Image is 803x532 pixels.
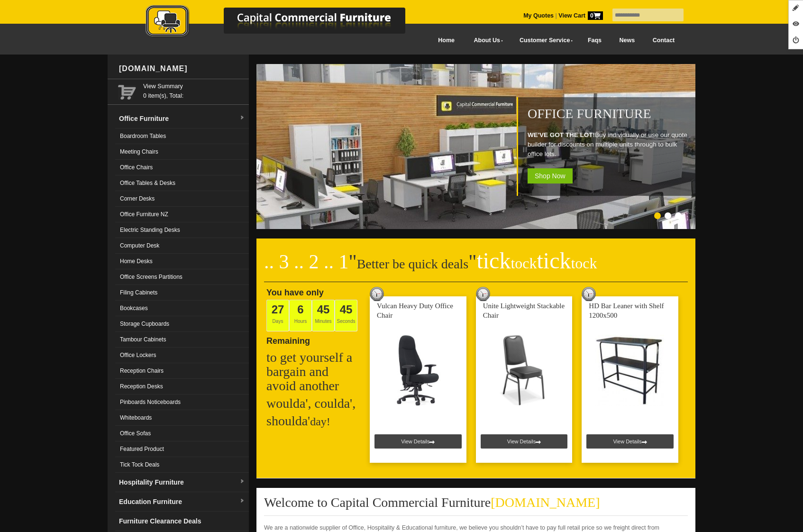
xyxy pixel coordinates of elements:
[528,130,691,159] p: Buy individually or use our quote builder for discounts on multiple units through to bulk office ...
[528,131,595,138] strong: WE'VE GOT THE LOT!
[557,12,603,19] a: View Cart0
[115,269,249,285] a: Office Screens Partitions
[239,115,245,121] img: dropdown
[558,12,603,19] strong: View Cart
[266,396,361,411] h2: woulda', coulda',
[115,410,249,426] a: Whiteboards
[297,303,303,316] span: 6
[115,128,249,144] a: Boardroom Tables
[115,492,249,512] a: Education Furnituredropdown
[349,251,357,273] span: "
[256,224,697,230] a: Office Furniture WE'VE GOT THE LOT!Buy individually or use our quote builder for discounts on mul...
[523,12,554,19] a: My Quotes
[256,64,697,229] img: Office Furniture
[115,301,249,316] a: Bookcases
[476,248,597,273] span: tick tick
[115,316,249,332] a: Storage Cupboards
[115,191,249,207] a: Corner Desks
[115,332,249,348] a: Tambour Cabinets
[340,303,353,316] span: 45
[289,300,312,331] span: Hours
[239,479,245,485] img: dropdown
[491,495,600,510] span: [DOMAIN_NAME]
[264,495,688,516] h2: Welcome to Capital Commercial Furniture
[115,175,249,191] a: Office Tables & Desks
[115,222,249,238] a: Electric Standing Desks
[588,11,603,20] span: 0
[468,251,597,273] span: "
[665,212,671,219] li: Page dot 2
[528,168,573,183] span: Shop Now
[266,414,361,429] h2: shoulda'
[143,82,245,91] a: View Summary
[272,303,284,316] span: 27
[571,255,597,272] span: tock
[115,160,249,175] a: Office Chairs
[317,303,330,316] span: 45
[509,30,579,51] a: Customer Service
[611,30,644,51] a: News
[115,55,249,83] div: [DOMAIN_NAME]
[115,379,249,394] a: Reception Desks
[464,30,509,51] a: About Us
[115,238,249,254] a: Computer Desk
[266,332,310,346] span: Remaining
[115,457,249,473] a: Tick Tock Deals
[115,144,249,160] a: Meeting Chairs
[119,5,451,42] a: Capital Commercial Furniture Logo
[115,426,249,441] a: Office Sofas
[644,30,684,51] a: Contact
[335,300,357,331] span: Seconds
[312,300,335,331] span: Minutes
[579,30,611,51] a: Faqs
[115,473,249,492] a: Hospitality Furnituredropdown
[654,212,661,219] li: Page dot 1
[115,285,249,301] a: Filing Cabinets
[264,251,349,273] span: .. 3 .. 2 .. 1
[266,288,324,297] span: You have only
[528,107,691,121] h1: Office Furniture
[266,300,289,331] span: Days
[675,212,682,219] li: Page dot 3
[115,441,249,457] a: Featured Product
[582,287,596,301] img: tick tock deal clock
[119,5,451,39] img: Capital Commercial Furniture Logo
[239,498,245,504] img: dropdown
[115,254,249,269] a: Home Desks
[370,287,384,301] img: tick tock deal clock
[115,348,249,363] a: Office Lockers
[115,207,249,222] a: Office Furniture NZ
[264,254,688,282] h2: Better be quick deals
[115,363,249,379] a: Reception Chairs
[115,512,249,531] a: Furniture Clearance Deals
[476,287,490,301] img: tick tock deal clock
[115,109,249,128] a: Office Furnituredropdown
[511,255,537,272] span: tock
[266,350,361,393] h2: to get yourself a bargain and avoid another
[310,415,330,428] span: day!
[143,82,245,99] span: 0 item(s), Total:
[115,394,249,410] a: Pinboards Noticeboards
